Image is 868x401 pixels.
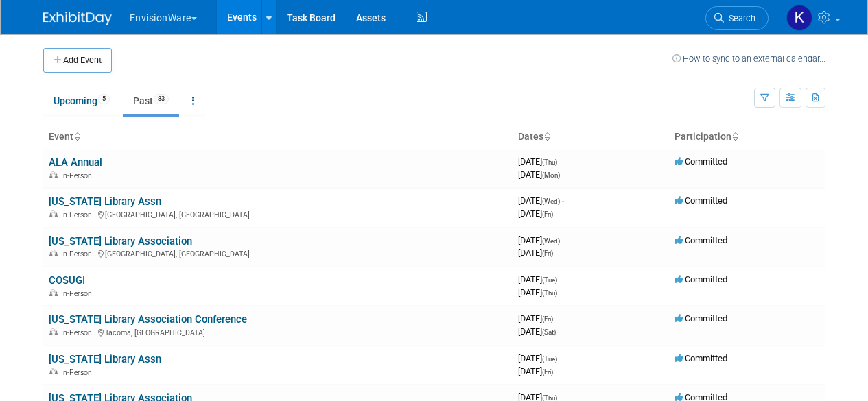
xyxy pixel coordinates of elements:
[786,5,812,31] img: Kathryn Spier-Miller
[542,171,560,179] span: (Mon)
[542,210,553,218] span: (Fri)
[61,289,96,298] span: In-Person
[542,237,560,245] span: (Wed)
[61,250,96,258] span: In-Person
[542,276,557,284] span: (Tue)
[542,289,557,297] span: (Thu)
[49,250,58,256] img: In-Person Event
[73,131,80,142] a: Sort by Event Name
[513,125,669,149] th: Dates
[43,88,120,114] a: Upcoming5
[559,353,561,363] span: -
[49,368,58,375] img: In-Person Event
[518,247,553,258] span: [DATE]
[518,169,560,180] span: [DATE]
[675,195,727,206] span: Committed
[675,274,727,284] span: Committed
[731,131,738,142] a: Sort by Participation Type
[49,313,247,326] a: [US_STATE] Library Association Conference
[49,210,58,217] img: In-Person Event
[542,355,557,363] span: (Tue)
[518,353,561,363] span: [DATE]
[49,328,58,335] img: In-Person Event
[43,48,112,73] button: Add Event
[49,195,161,208] a: [US_STATE] Library Assn
[724,13,755,23] span: Search
[542,197,560,205] span: (Wed)
[61,328,96,337] span: In-Person
[559,274,561,284] span: -
[49,208,507,219] div: [GEOGRAPHIC_DATA], [GEOGRAPHIC_DATA]
[559,156,561,167] span: -
[518,208,553,219] span: [DATE]
[669,125,825,149] th: Participation
[705,6,769,30] a: Search
[49,156,102,169] a: ALA Annual
[543,131,550,142] a: Sort by Start Date
[518,195,564,206] span: [DATE]
[518,366,553,376] span: [DATE]
[61,368,96,377] span: In-Person
[43,125,513,149] th: Event
[675,353,727,363] span: Committed
[562,195,564,206] span: -
[518,326,556,337] span: [DATE]
[61,210,96,219] span: In-Person
[675,235,727,245] span: Committed
[675,313,727,324] span: Committed
[518,287,557,297] span: [DATE]
[49,171,58,178] img: In-Person Event
[542,315,553,323] span: (Fri)
[49,247,507,258] div: [GEOGRAPHIC_DATA], [GEOGRAPHIC_DATA]
[49,235,192,247] a: [US_STATE] Library Association
[542,368,553,376] span: (Fri)
[154,94,169,104] span: 83
[49,274,85,287] a: COSUGI
[672,53,825,64] a: How to sync to an external calendar...
[542,158,557,166] span: (Thu)
[49,353,161,365] a: [US_STATE] Library Assn
[43,12,112,25] img: ExhibitDay
[61,171,96,180] span: In-Person
[49,289,58,296] img: In-Person Event
[675,156,727,167] span: Committed
[562,235,564,245] span: -
[49,326,507,337] div: Tacoma, [GEOGRAPHIC_DATA]
[518,313,557,324] span: [DATE]
[98,94,110,104] span: 5
[555,313,557,324] span: -
[542,328,556,336] span: (Sat)
[542,250,553,257] span: (Fri)
[518,235,564,245] span: [DATE]
[518,274,561,284] span: [DATE]
[518,156,561,167] span: [DATE]
[123,88,179,114] a: Past83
